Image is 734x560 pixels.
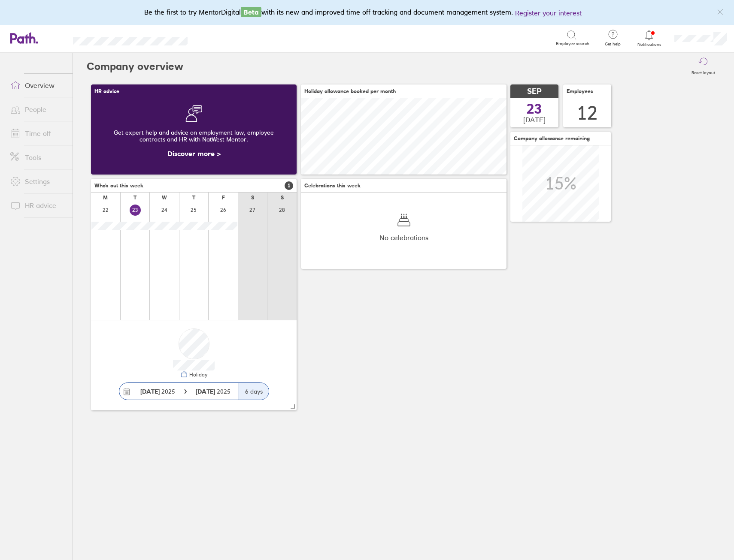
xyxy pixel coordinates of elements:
span: Employees [567,88,593,94]
a: Tools [3,149,73,166]
span: 2025 [196,388,231,395]
span: Holiday allowance booked per month [304,88,396,94]
a: Discover more > [167,149,221,158]
strong: [DATE] [140,388,160,395]
a: HR advice [3,197,73,214]
span: 1 [285,181,293,190]
span: Beta [241,7,261,17]
span: Who's out this week [94,183,143,189]
span: [DATE] [523,116,546,123]
div: M [103,195,108,201]
button: Register your interest [515,8,582,18]
div: S [281,195,284,201]
span: Get help [599,42,627,47]
a: People [3,101,73,118]
span: Company allowance remaining [514,135,590,142]
div: Be the first to try MentorDigital with its new and improved time off tracking and document manage... [144,7,590,18]
div: Search [211,34,233,42]
a: Time off [3,125,73,142]
label: Reset layout [686,68,720,75]
button: Reset layout [686,53,720,80]
a: Settings [3,173,73,190]
span: No celebrations [379,234,428,241]
div: 6 days [239,383,269,400]
span: SEP [527,87,542,96]
span: Celebrations this week [304,183,361,189]
span: Notifications [635,42,663,47]
div: T [133,195,136,201]
a: Notifications [635,29,663,47]
div: W [162,195,167,201]
h2: Company overview [87,53,183,80]
div: F [222,195,225,201]
strong: [DATE] [196,388,217,395]
div: Get expert help and advice on employment law, employee contracts and HR with NatWest Mentor. [98,122,290,150]
div: 12 [577,102,598,124]
div: T [192,195,195,201]
span: HR advice [94,88,119,94]
span: 2025 [140,388,175,395]
a: Overview [3,77,73,94]
div: S [251,195,254,201]
div: Holiday [188,372,207,378]
span: Employee search [556,41,589,46]
span: 23 [527,102,542,116]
